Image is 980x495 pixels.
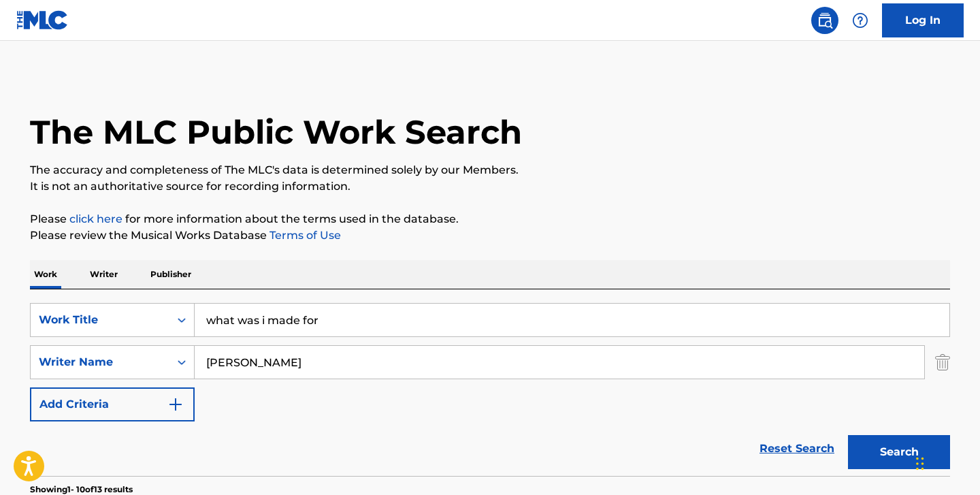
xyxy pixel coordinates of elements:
p: Publisher [146,260,195,289]
form: Search Form [30,303,950,476]
img: Delete Criterion [935,345,950,379]
p: Writer [86,260,122,289]
p: Please review the Musical Works Database [30,227,950,244]
p: The accuracy and completeness of The MLC's data is determined solely by our Members. [30,162,950,178]
img: help [852,12,868,29]
div: Writer Name [39,354,161,370]
div: Drag [916,443,924,484]
button: Add Criteria [30,387,195,421]
a: Reset Search [753,434,841,464]
h1: The MLC Public Work Search [30,112,522,153]
iframe: Chat Widget [912,430,980,495]
p: Work [30,260,61,289]
img: search [817,12,833,29]
img: MLC Logo [16,10,69,30]
a: Terms of Use [267,229,341,242]
button: Search [848,435,950,469]
img: 9d2ae6d4665cec9f34b9.svg [167,396,184,413]
a: Log In [882,3,964,37]
div: Help [847,7,874,34]
p: Please for more information about the terms used in the database. [30,211,950,227]
a: click here [69,212,122,225]
div: Work Title [39,312,161,328]
a: Public Search [811,7,838,34]
p: It is not an authoritative source for recording information. [30,178,950,195]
